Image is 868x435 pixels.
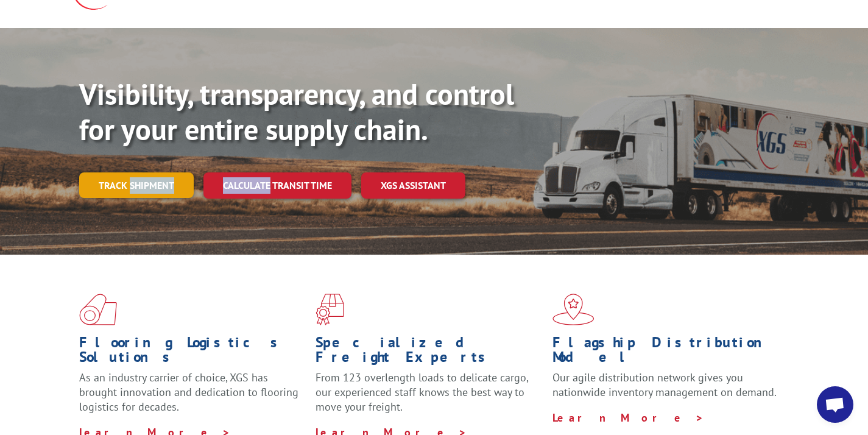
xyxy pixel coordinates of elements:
[79,75,514,148] b: Visibility, transparency, and control for your entire supply chain.
[552,411,704,425] a: Learn More >
[79,335,306,370] h1: Flooring Logistics Solutions
[552,335,780,370] h1: Flagship Distribution Model
[817,386,853,423] div: Open chat
[79,294,117,325] img: xgs-icon-total-supply-chain-intelligence-red
[552,294,595,325] img: xgs-icon-flagship-distribution-model-red
[316,370,543,425] p: From 123 overlength loads to delicate cargo, our experienced staff knows the best way to move you...
[79,370,298,414] span: As an industry carrier of choice, XGS has brought innovation and dedication to flooring logistics...
[316,335,543,370] h1: Specialized Freight Experts
[361,172,465,199] a: XGS ASSISTANT
[79,172,194,198] a: Track shipment
[552,370,777,399] span: Our agile distribution network gives you nationwide inventory management on demand.
[203,172,351,199] a: Calculate transit time
[316,294,344,325] img: xgs-icon-focused-on-flooring-red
